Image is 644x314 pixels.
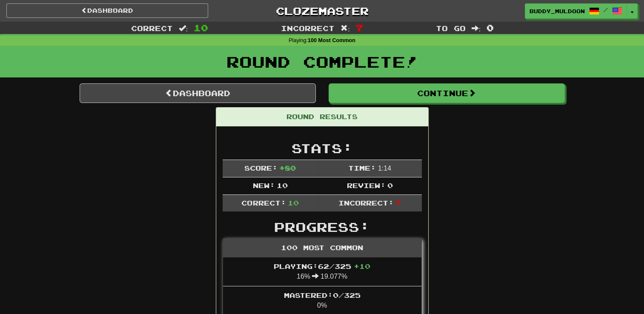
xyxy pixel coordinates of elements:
span: : [472,25,481,32]
li: 16% 19.077% [223,257,421,286]
span: : [341,25,350,32]
span: / [604,7,608,13]
span: + 80 [279,164,296,172]
a: Buddy_Muldoon / [525,3,627,19]
span: 10 [277,181,288,189]
a: Dashboard [6,3,208,18]
h2: Stats: [223,141,422,155]
span: Review: [346,181,385,189]
a: Clozemaster [221,3,423,18]
div: 100 Most Common [223,239,421,257]
span: Playing: 62 / 325 [274,262,370,270]
span: New: [252,181,275,189]
span: Correct: [241,199,286,207]
h1: Round Complete! [3,53,641,70]
strong: 100 Most Common [308,37,355,43]
button: Continue [329,83,565,103]
span: Time: [348,164,376,172]
span: 10 [194,23,208,33]
span: + 10 [354,262,370,270]
span: Score: [244,164,278,172]
h2: Progress: [223,220,422,234]
span: Incorrect: [338,199,394,207]
span: To go [436,24,466,32]
span: Incorrect [281,24,335,32]
span: 1 : 14 [378,165,391,172]
span: 0 [387,181,393,189]
span: Buddy_Muldoon [530,7,585,15]
span: : [179,25,188,32]
span: 0 [487,23,494,33]
span: Correct [131,24,173,32]
span: 7 [395,199,401,207]
a: Dashboard [80,83,316,103]
span: Mastered: 0 / 325 [284,291,361,299]
span: 7 [356,23,363,33]
div: Round Results [216,108,428,126]
span: 10 [288,199,299,207]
